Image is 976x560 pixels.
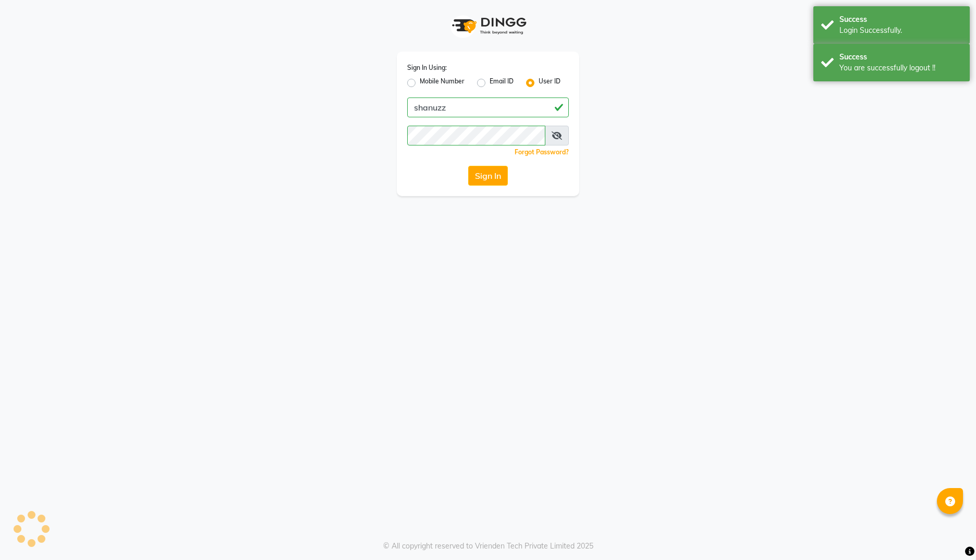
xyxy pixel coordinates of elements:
input: Username [407,98,569,117]
input: Username [407,126,545,145]
label: Mobile Number [420,77,465,89]
label: Sign In Using: [407,63,447,72]
a: Forgot Password? [515,148,569,156]
iframe: chat widget [932,518,966,550]
label: User ID [539,77,560,89]
img: logo1.svg [446,10,530,41]
label: Email ID [490,77,514,89]
button: Sign In [468,166,508,186]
